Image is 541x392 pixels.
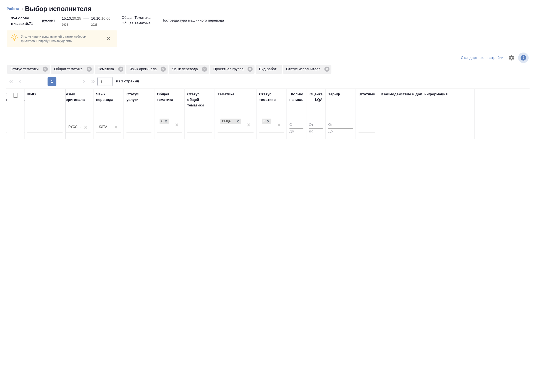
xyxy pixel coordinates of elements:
div: Проектная группа [210,65,255,74]
p: Проектная группа [213,66,245,72]
div: Тематика [218,92,234,97]
div: Общая тематика [51,65,94,74]
input: До [290,128,304,135]
p: 10:00 [101,16,111,20]
li: ‹ [22,6,23,12]
div: Общая тематика [157,92,182,103]
h2: Выбор исполнителя [25,4,92,13]
div: Штатный [359,92,376,97]
div: Язык перевода [169,65,209,74]
div: Статус исполнителя [283,65,332,74]
p: Статус исполнителя [286,66,323,72]
input: От [328,122,353,129]
span: Настроить таблицу [505,51,518,64]
div: Общая Тематика [220,118,242,125]
div: Язык оригинала [66,92,91,103]
div: split button [460,54,505,62]
p: Язык перевода [172,66,200,72]
nav: breadcrumb [7,4,534,13]
div: Взаимодействие и доп. информация [381,92,448,97]
div: Статус тематики [7,65,50,74]
span: из 1 страниц [116,78,139,86]
span: Посмотреть информацию [518,53,530,63]
p: Язык оригинала [130,66,159,72]
div: Статус тематики [259,92,284,103]
div: Китайский [99,125,112,129]
p: 354 слово [11,15,33,21]
div: ФИО [27,92,36,97]
input: До [309,128,323,135]
p: 16.10, [91,16,101,20]
div: Общая Тематика [221,119,235,124]
button: close [104,34,113,43]
p: Постредактура машинного перевода [161,18,224,23]
input: От [290,122,304,129]
p: Статус тематики [11,66,41,72]
a: Работа [7,7,19,11]
div: Язык оригинала [126,65,168,74]
div: Тариф [328,92,340,97]
div: Тематика [95,65,125,74]
p: Упс, не нашли исполнителей с таким набором фильтров. Попробуй что-то удалить [21,34,100,43]
p: Общая тематика [54,66,85,72]
div: Статус общей тематики [187,92,212,108]
div: Язык перевода [96,92,121,103]
p: Тематика [98,66,116,72]
div: Кол-во начисл. [290,92,304,103]
div: — [83,13,89,28]
div: Статус услуги [127,92,151,103]
div: Оценка LQA [309,92,323,103]
div: Общая Тематика [159,118,170,125]
input: От [309,122,323,129]
div: Общая Тематика [160,119,163,124]
p: 20:25 [72,16,81,20]
div: Русский [69,125,81,129]
p: 15.10, [62,16,72,20]
div: Рекомендован [262,119,265,124]
input: До [328,128,353,135]
p: Вид работ [259,66,278,72]
p: Общая Тематика [122,15,151,20]
div: Рекомендован [262,118,272,125]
